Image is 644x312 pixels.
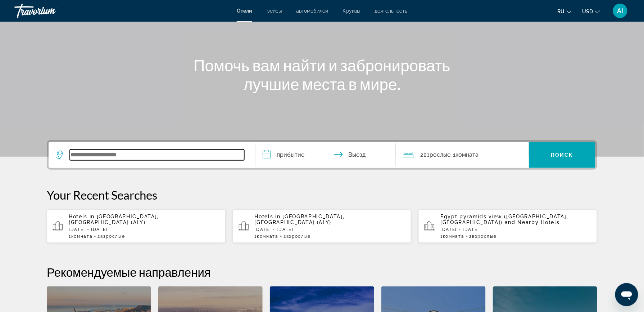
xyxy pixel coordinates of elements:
span: USD [582,9,593,14]
span: Hotels in [255,214,281,219]
span: ru [558,9,565,14]
button: Change language [558,6,572,17]
a: деятельность [375,8,407,14]
span: AI [617,7,623,14]
h2: Рекомендуемые направления [47,265,597,279]
a: автомобилей [296,8,328,14]
span: 1 [440,234,464,239]
span: Hotels in [69,214,95,219]
span: Комната [257,234,278,239]
span: and Nearby Hotels [505,219,560,225]
span: 1 [69,234,92,239]
a: Travorium [14,1,86,20]
button: Поиск [529,142,595,168]
button: User Menu [611,3,630,18]
span: 2 [470,234,497,239]
span: 2 [420,150,450,160]
span: Поиск [551,152,573,158]
span: , 1 [450,150,479,160]
p: Your Recent Searches [47,188,597,202]
span: [GEOGRAPHIC_DATA], [GEOGRAPHIC_DATA] (ALY) [69,214,159,225]
a: рейсы [267,8,282,14]
div: Search widget [49,142,595,168]
p: [DATE] - [DATE] [69,227,220,232]
span: Комната [71,234,93,239]
button: Check in and out dates [255,142,396,168]
span: 2 [284,234,311,239]
button: Travelers: 2 adults, 0 children [396,142,529,168]
iframe: Кнопка запуска окна обмена сообщениями [615,283,638,306]
span: 2 [97,234,125,239]
p: [DATE] - [DATE] [440,227,591,232]
span: [GEOGRAPHIC_DATA], [GEOGRAPHIC_DATA] (ALY) [255,214,345,225]
button: Hotels in [GEOGRAPHIC_DATA], [GEOGRAPHIC_DATA] (ALY)[DATE] - [DATE]1Комната2Взрослые [233,209,412,243]
p: [DATE] - [DATE] [255,227,406,232]
span: Взрослые [423,151,450,158]
button: Egypt pyramids view ([GEOGRAPHIC_DATA], [GEOGRAPHIC_DATA]) and Nearby Hotels[DATE] - [DATE]1Комна... [418,209,597,243]
span: Взрослые [100,234,125,239]
a: Круизы [343,8,360,14]
button: Change currency [582,6,600,17]
a: Отели [237,8,252,14]
span: Взрослые [472,234,496,239]
span: Комната [443,234,464,239]
h1: Помочь вам найти и забронировать лучшие места в мире. [187,56,457,93]
span: Взрослые [286,234,311,239]
span: Комната [455,151,479,158]
span: Egypt pyramids view ([GEOGRAPHIC_DATA], [GEOGRAPHIC_DATA]) [440,214,568,225]
span: 1 [255,234,278,239]
button: Hotels in [GEOGRAPHIC_DATA], [GEOGRAPHIC_DATA] (ALY)[DATE] - [DATE]1Комната2Взрослые [47,209,226,243]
